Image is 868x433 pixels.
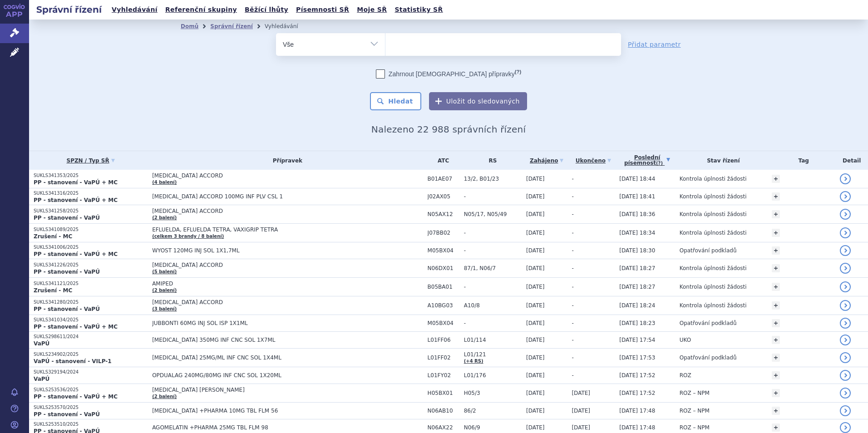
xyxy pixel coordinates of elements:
span: [DATE] [526,211,545,217]
th: RS [459,151,522,170]
button: Uložit do sledovaných [429,92,527,110]
p: SUKLS341316/2025 [34,190,148,197]
span: [DATE] [526,284,545,290]
span: Kontrola úplnosti žádosti [680,302,747,309]
label: Zahrnout [DEMOGRAPHIC_DATA] přípravky [376,69,521,79]
a: + [772,301,780,310]
span: Kontrola úplnosti žádosti [680,176,747,182]
strong: VaPÚ [34,340,49,347]
span: M05BX04 [428,320,459,326]
a: + [772,389,780,397]
span: [DATE] 18:27 [619,284,655,290]
span: M05BX04 [428,247,459,254]
span: [DATE] [526,424,545,431]
th: ATC [423,151,459,170]
span: [MEDICAL_DATA] +PHARMA 10MG TBL FLM 56 [152,408,379,414]
a: + [772,210,780,218]
span: - [572,193,573,200]
button: Hledat [370,92,421,110]
a: + [772,423,780,432]
a: + [772,229,780,237]
p: SUKLS341006/2025 [34,244,148,251]
a: Statistiky SŘ [392,4,445,16]
p: SUKLS341226/2025 [34,262,148,268]
span: [DATE] [572,424,590,431]
span: [DATE] 18:30 [619,247,655,254]
span: [DATE] [526,372,545,379]
span: [MEDICAL_DATA] ACCORD [152,262,379,268]
a: (2 balení) [152,394,177,399]
span: - [572,265,573,271]
a: (2 balení) [152,288,177,293]
a: detail [840,405,851,416]
span: [DATE] 18:34 [619,230,655,236]
span: ROZ – NPM [680,390,710,396]
p: SUKLS298611/2024 [34,334,148,340]
a: + [772,336,780,344]
span: [DATE] 18:27 [619,265,655,271]
p: SUKLS329194/2024 [34,369,148,375]
span: - [464,247,522,254]
span: H05BX01 [428,390,459,396]
span: [DATE] [526,230,545,236]
span: [DATE] [526,408,545,414]
span: A10/8 [464,302,522,309]
a: Domů [181,23,198,30]
strong: PP - stanovení - VaPÚ + MC [34,251,118,257]
span: [MEDICAL_DATA] 350MG INF CNC SOL 1X7ML [152,337,379,343]
span: - [572,302,573,309]
a: (4 balení) [152,180,177,185]
a: detail [840,352,851,363]
a: Zahájeno [526,154,567,167]
span: [DATE] 17:48 [619,408,655,414]
a: SPZN / Typ SŘ [34,154,148,167]
span: Opatřování podkladů [680,354,737,361]
p: SUKLS253510/2025 [34,421,148,428]
span: AMIPED [152,280,379,287]
span: N06AB10 [428,408,459,414]
span: - [572,354,573,361]
span: [DATE] 17:52 [619,372,655,379]
span: - [572,284,573,290]
span: N06DX01 [428,265,459,271]
span: 13/2, B01/23 [464,176,522,182]
a: detail [840,191,851,202]
span: [DATE] [572,408,590,414]
a: + [772,175,780,183]
p: SUKLS341121/2025 [34,280,148,287]
a: (2 balení) [152,215,177,220]
span: L01/176 [464,372,522,379]
a: Správní řízení [210,23,253,30]
th: Detail [835,151,868,170]
strong: PP - stanovení - VaPÚ [34,269,100,275]
span: [DATE] 17:48 [619,424,655,431]
strong: PP - stanovení - VaPÚ [34,411,100,418]
a: + [772,264,780,272]
a: + [772,192,780,201]
span: N06AX22 [428,424,459,431]
span: [DATE] [526,354,545,361]
strong: Zrušení - MC [34,233,72,240]
span: 87/1, N06/7 [464,265,522,271]
span: [DATE] [526,265,545,271]
a: + [772,319,780,327]
span: N05AX12 [428,211,459,217]
span: L01FY02 [428,372,459,379]
a: + [772,283,780,291]
strong: VaPÚ [34,376,49,382]
span: - [464,193,522,200]
span: L01FF06 [428,337,459,343]
th: Tag [767,151,835,170]
span: [DATE] 18:44 [619,176,655,182]
li: Vyhledávání [265,20,310,33]
a: + [772,354,780,362]
span: B01AE07 [428,176,459,182]
span: [DATE] [526,320,545,326]
p: SUKLS341258/2025 [34,208,148,214]
a: Referenční skupiny [163,4,240,16]
a: detail [840,422,851,433]
th: Stav řízení [675,151,767,170]
span: [MEDICAL_DATA] ACCORD [152,208,379,214]
h2: Správní řízení [29,3,109,16]
a: Vyhledávání [109,4,160,16]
